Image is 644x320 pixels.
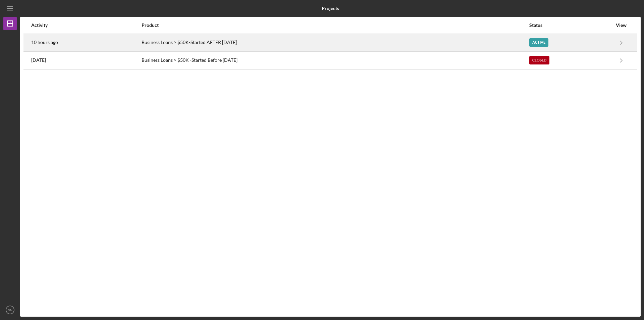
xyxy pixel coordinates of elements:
time: 2025-09-10 07:02 [31,40,58,45]
div: Business Loans > $50K-Started AFTER [DATE] [142,34,529,51]
div: Closed [529,56,549,64]
button: DN [3,303,17,317]
div: View [613,22,630,28]
div: Status [529,22,612,28]
div: Activity [31,22,141,28]
time: 2025-04-23 16:20 [31,57,46,63]
div: Business Loans > $50K -Started Before [DATE] [142,52,529,69]
div: Active [529,38,548,47]
b: Projects [322,6,339,11]
div: Product [142,22,529,28]
text: DN [8,308,12,312]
